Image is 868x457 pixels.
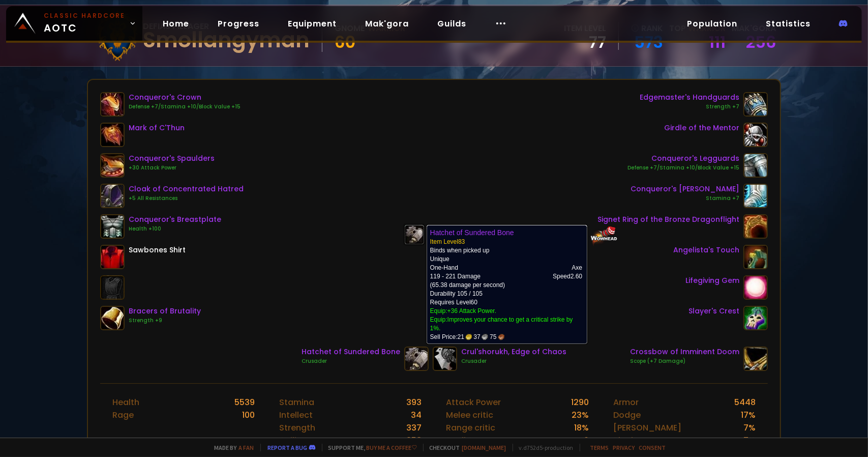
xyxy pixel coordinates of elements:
div: 34 [411,409,422,421]
img: item-14551 [743,92,768,117]
a: Consent [639,444,666,451]
div: Conqueror's [PERSON_NAME] [631,184,739,194]
a: Buy me a coffee [367,444,417,451]
a: 573 [631,35,663,50]
img: item-21333 [743,184,768,208]
a: a fan [239,444,254,451]
div: 5448 [734,396,756,409]
a: Terms [590,444,609,451]
span: Equip: [430,316,573,332]
img: item-21459 [743,347,768,371]
div: Signet Ring of the Bronze Dragonflight [597,214,739,225]
div: Melee critic [446,409,494,421]
div: 258 [407,434,422,447]
a: [DOMAIN_NAME] [462,444,506,451]
div: Crusader [302,357,400,365]
span: 21 [458,333,472,341]
div: 17 % [741,409,756,421]
div: 256 [732,35,776,50]
div: 1290 [571,396,589,409]
a: Mak'gora [357,13,417,34]
div: Girdle of the Mentor [664,123,739,133]
div: Health +100 [129,225,221,233]
img: item-21329 [100,92,125,117]
div: 100 [242,409,255,421]
div: Attack Power [446,396,501,409]
a: Privacy [613,444,635,451]
img: item-21695 [743,245,768,269]
div: Armor [613,396,639,409]
div: Dodge [613,409,641,421]
div: +30 Attack Power [129,164,215,172]
span: Support me, [322,444,417,451]
div: Strength [279,421,315,434]
td: Requires Level 60 [430,298,583,341]
img: item-21332 [743,153,768,178]
div: Edgemaster's Handguards [640,92,739,103]
div: Intellect [279,409,313,421]
img: item-22732 [100,123,125,147]
div: [PERSON_NAME] [613,421,681,434]
img: item-22816 [404,347,429,371]
span: v. d752d5 - production [513,444,574,451]
span: Checkout [423,444,506,451]
a: Home [155,13,197,34]
img: item-19363 [433,347,457,371]
div: Strength +9 [129,317,201,325]
img: item-21331 [100,214,125,239]
div: Scope (+7 Damage) [630,357,739,365]
img: item-14617 [100,245,125,269]
a: Report a bug [268,444,308,451]
a: Improves your chance to get a critical strike by 1%. [430,316,573,332]
span: Item Level 83 [430,238,465,245]
div: 5539 [234,396,255,409]
div: 7 % [743,421,756,434]
td: Binds when picked up Unique (65.38 damage per second) Durability 105 / 105 [430,228,583,298]
div: Crossbow of Imminent Doom [630,347,739,357]
a: Population [679,13,745,34]
div: Bracers of Brutality [129,306,201,317]
span: Axe [572,264,583,271]
th: Speed 2.60 [504,272,583,281]
a: Statistics [758,13,819,34]
div: 0 [584,434,589,447]
div: Smollangyman [143,33,310,48]
div: Crusader [461,357,566,365]
span: 75 [490,333,504,341]
div: Crul'shorukh, Edge of Chaos [461,347,566,357]
div: Conqueror's Legguards [627,153,739,164]
div: Defense +7/Stamina +10/Block Value +15 [129,103,241,111]
div: Mark of C'Thun [129,123,185,133]
img: item-23219 [743,123,768,147]
a: Progress [209,13,267,34]
div: Slayer's Crest [689,306,739,317]
img: item-21457 [100,306,125,330]
img: item-19341 [743,275,768,300]
div: Range critic [446,421,496,434]
div: Block [613,434,636,447]
div: Defense +7/Stamina +10/Block Value +15 [627,164,739,172]
a: +36 Attack Power. [447,307,496,315]
img: item-21330 [100,153,125,178]
div: 393 [407,396,422,409]
span: Made by [208,444,254,451]
div: Rage [112,409,134,421]
td: One-Hand [430,264,498,272]
img: item-21205 [743,214,768,239]
a: Equipment [280,13,345,34]
div: Conqueror's Spaulders [129,153,215,164]
img: item-23041 [743,306,768,330]
div: +5 All Resistances [129,194,244,203]
b: Hatchet of Sundered Bone [430,228,514,237]
div: Spell Power [446,434,493,447]
div: Lifegiving Gem [685,275,739,286]
a: Guilds [429,13,474,34]
span: 37 [473,333,488,341]
div: 18 % [574,421,589,434]
div: Hatchet of Sundered Bone [302,347,400,357]
div: Health [112,396,139,409]
div: Stamina [279,396,314,409]
div: Angelista's Touch [673,245,739,255]
img: item-21701 [100,184,125,208]
small: Classic Hardcore [44,11,125,20]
